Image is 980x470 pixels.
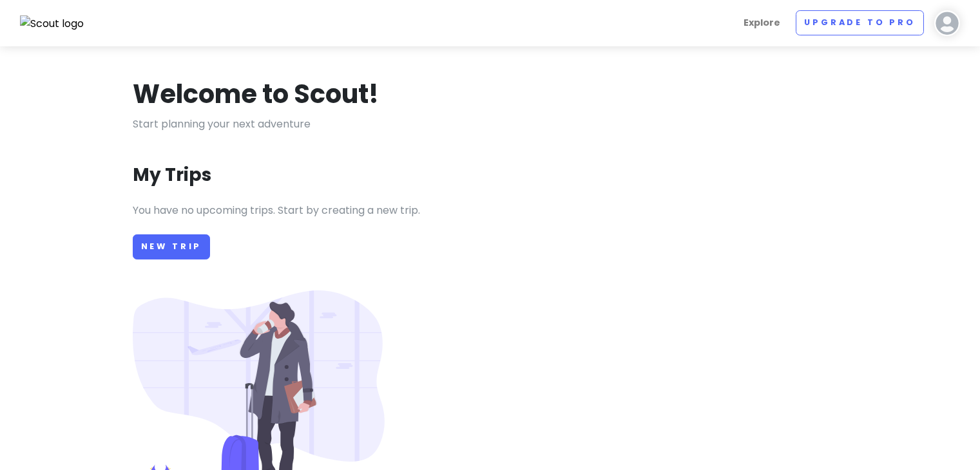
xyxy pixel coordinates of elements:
img: Scout logo [20,15,84,32]
h1: Welcome to Scout! [133,77,379,111]
h3: My Trips [133,164,211,187]
a: New Trip [133,234,211,259]
p: You have no upcoming trips. Start by creating a new trip. [133,202,848,219]
p: Start planning your next adventure [133,116,848,133]
a: Explore [738,10,785,35]
a: Upgrade to Pro [796,10,924,35]
img: User profile [934,10,960,36]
